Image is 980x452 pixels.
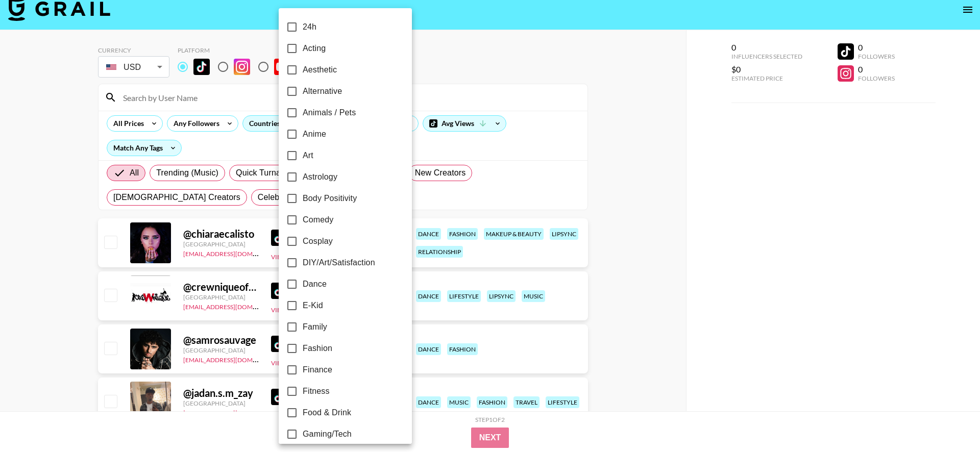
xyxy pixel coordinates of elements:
[303,342,332,355] span: Fashion
[303,85,342,97] span: Alternative
[303,128,326,140] span: Anime
[303,385,330,397] span: Fitness
[303,64,337,76] span: Aesthetic
[303,299,323,312] span: E-Kid
[303,364,332,376] span: Finance
[303,428,352,440] span: Gaming/Tech
[303,321,327,333] span: Family
[303,107,356,119] span: Animals / Pets
[929,401,968,440] iframe: Drift Widget Chat Controller
[303,214,333,226] span: Comedy
[303,235,333,247] span: Cosplay
[303,21,316,33] span: 24h
[303,407,351,419] span: Food & Drink
[303,278,327,290] span: Dance
[303,171,337,183] span: Astrology
[303,149,313,162] span: Art
[303,257,375,269] span: DIY/Art/Satisfaction
[303,192,357,205] span: Body Positivity
[303,42,326,55] span: Acting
